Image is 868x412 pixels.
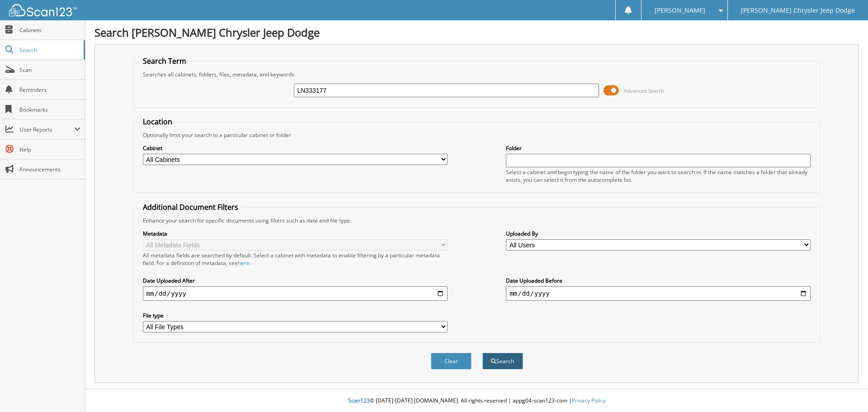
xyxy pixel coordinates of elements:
[506,277,811,284] label: Date Uploaded Before
[506,144,811,152] label: Folder
[823,369,868,412] iframe: Chat Widget
[624,87,664,94] span: Advanced Search
[138,217,816,224] div: Enhance your search for specific documents using filters such as date and file type.
[19,66,80,74] span: Scan
[94,25,859,40] h1: Search [PERSON_NAME] Chrysler Jeep Dodge
[143,251,448,267] div: All metadata fields are searched by default. Select a cabinet with metadata to enable filtering b...
[506,286,811,301] input: end
[138,71,816,78] div: Searches all cabinets, folders, files, metadata, and keywords
[572,397,606,404] a: Privacy Policy
[506,168,811,184] div: Select a cabinet and begin typing the name of the folder you want to search in. If the name match...
[19,126,74,133] span: User Reports
[143,144,448,152] label: Cabinet
[19,146,80,153] span: Help
[138,117,177,127] legend: Location
[138,56,191,66] legend: Search Term
[19,26,80,34] span: Cabinets
[348,397,370,404] span: Scan123
[138,131,816,139] div: Optionally limit your search to a particular cabinet or folder
[19,166,80,173] span: Announcements
[482,353,523,369] button: Search
[85,390,868,412] div: © [DATE]-[DATE] [DOMAIN_NAME]. All rights reserved | appg04-scan123-com |
[19,106,80,114] span: Bookmarks
[19,46,79,54] span: Search
[138,202,243,212] legend: Additional Document Filters
[9,4,77,16] img: scan123-logo-white.svg
[143,286,448,301] input: start
[506,230,811,237] label: Uploaded By
[143,277,448,284] label: Date Uploaded After
[143,230,448,237] label: Metadata
[238,259,250,267] a: here
[143,312,448,319] label: File type
[19,86,80,94] span: Reminders
[431,353,472,369] button: Clear
[741,8,855,13] span: [PERSON_NAME] Chrysler Jeep Dodge
[655,8,705,13] span: [PERSON_NAME]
